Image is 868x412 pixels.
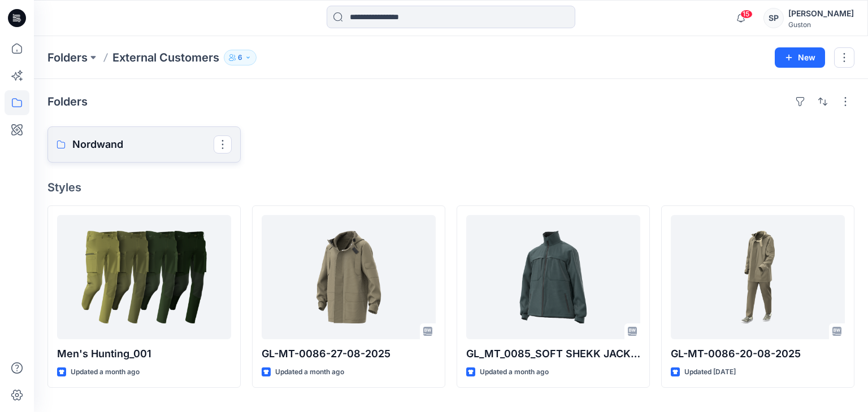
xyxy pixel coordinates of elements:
p: External Customers [112,50,219,65]
button: 6 [224,50,257,65]
a: GL-MT-0086-27-08-2025 [262,215,436,339]
p: GL-MT-0086-27-08-2025 [262,346,436,362]
p: Updated a month ago [71,366,140,378]
div: [PERSON_NAME] [788,7,854,20]
a: GL_MT_0085_SOFT SHEKK JACKET [466,215,640,339]
p: Updated [DATE] [684,366,736,378]
p: Updated a month ago [480,366,549,378]
a: Folders [47,50,88,65]
span: 15 [740,10,753,19]
h4: Folders [47,95,88,108]
p: 6 [238,51,242,64]
div: Guston [788,20,854,29]
p: GL-MT-0086-20-08-2025 [671,346,845,362]
div: SP [763,8,784,28]
a: GL-MT-0086-20-08-2025 [671,215,845,339]
p: Nordwand [72,137,214,152]
p: GL_MT_0085_SOFT SHEKK JACKET [466,346,640,362]
a: Men's Hunting_001 [57,215,231,339]
p: Updated a month ago [275,366,344,378]
p: Men's Hunting_001 [57,346,231,362]
button: New [775,47,825,68]
a: Nordwand [47,126,241,163]
h4: Styles [47,181,854,194]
